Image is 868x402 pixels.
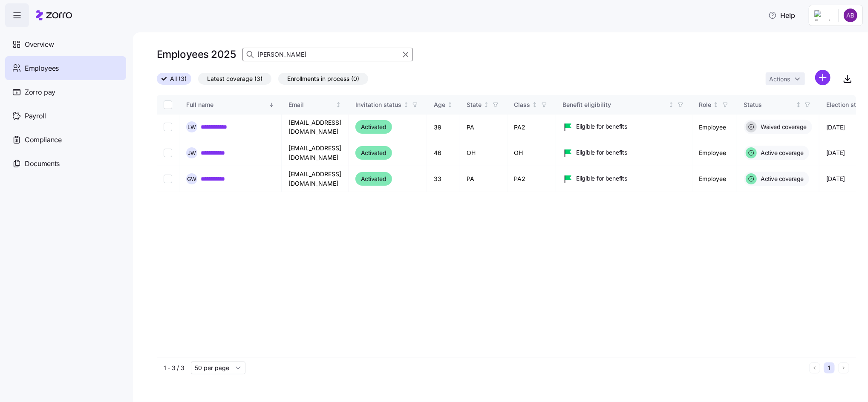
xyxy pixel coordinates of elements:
[164,175,172,183] input: Select record 3
[164,100,172,109] input: Select all records
[483,102,489,108] div: Not sorted
[815,70,831,85] svg: add icon
[427,115,460,140] td: 39
[826,123,845,132] span: [DATE]
[447,102,453,108] div: Not sorted
[758,175,804,183] span: Active coverage
[769,76,790,82] span: Actions
[556,95,692,115] th: Benefit eligibilityNot sorted
[768,10,795,20] span: Help
[282,166,349,192] td: [EMAIL_ADDRESS][DOMAIN_NAME]
[460,95,508,115] th: StateNot sorted
[532,102,538,108] div: Not sorted
[427,95,460,115] th: AgeNot sorted
[460,140,508,166] td: OH
[157,48,236,61] h1: Employees 2025
[25,111,46,121] span: Payroll
[268,102,274,108] div: Sorted descending
[287,73,359,84] span: Enrollments in process (0)
[282,115,349,140] td: [EMAIL_ADDRESS][DOMAIN_NAME]
[282,95,349,115] th: EmailNot sorted
[361,122,386,132] span: Activated
[186,100,267,109] div: Full name
[826,149,845,157] span: [DATE]
[460,166,508,192] td: PA
[577,122,627,131] span: Eligible for benefits
[434,100,445,109] div: Age
[692,166,737,192] td: Employee
[349,95,427,115] th: Invitation statusNot sorted
[508,166,556,192] td: PA2
[187,176,197,182] span: G W
[355,100,401,109] div: Invitation status
[282,140,349,166] td: [EMAIL_ADDRESS][DOMAIN_NAME]
[577,148,627,157] span: Eligible for benefits
[179,95,282,115] th: Full nameSorted descending
[824,362,835,373] button: 1
[467,100,482,109] div: State
[668,102,674,108] div: Not sorted
[737,95,820,115] th: StatusNot sorted
[5,32,126,56] a: Overview
[692,95,737,115] th: RoleNot sorted
[692,115,737,140] td: Employee
[514,100,531,109] div: Class
[713,102,719,108] div: Not sorted
[508,95,556,115] th: ClassNot sorted
[577,174,627,183] span: Eligible for benefits
[761,7,802,24] button: Help
[826,175,845,183] span: [DATE]
[361,174,386,184] span: Activated
[164,364,184,372] span: 1 - 3 / 3
[335,102,341,108] div: Not sorted
[692,140,737,166] td: Employee
[766,72,805,85] button: Actions
[164,123,172,131] input: Select record 1
[826,100,864,109] div: Election start
[796,102,802,108] div: Not sorted
[187,150,196,156] span: J W
[187,124,196,130] span: L W
[563,100,667,109] div: Benefit eligibility
[809,362,820,373] button: Previous page
[25,63,59,74] span: Employees
[814,10,831,20] img: Employer logo
[508,115,556,140] td: PA2
[844,9,857,22] img: c6b7e62a50e9d1badab68c8c9b51d0dd
[427,166,460,192] td: 33
[170,73,187,84] span: All (3)
[25,135,62,145] span: Compliance
[207,73,262,84] span: Latest coverage (3)
[427,140,460,166] td: 46
[758,123,807,131] span: Waived coverage
[25,87,55,98] span: Zorro pay
[758,149,804,157] span: Active coverage
[288,100,334,109] div: Email
[744,100,794,109] div: Status
[5,80,126,104] a: Zorro pay
[5,104,126,128] a: Payroll
[838,362,849,373] button: Next page
[164,149,172,157] input: Select record 2
[25,39,54,50] span: Overview
[25,158,60,169] span: Documents
[699,100,712,109] div: Role
[403,102,409,108] div: Not sorted
[460,115,508,140] td: PA
[5,128,126,152] a: Compliance
[508,140,556,166] td: OH
[5,56,126,80] a: Employees
[5,152,126,175] a: Documents
[242,48,413,61] input: Search employees
[361,148,386,158] span: Activated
